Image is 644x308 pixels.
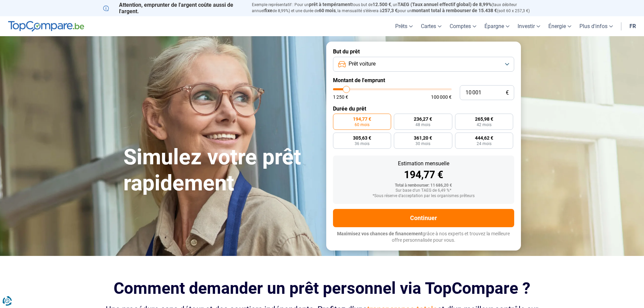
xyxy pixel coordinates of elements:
[477,142,492,146] span: 24 mois
[415,142,430,146] span: 30 mois
[252,2,541,14] p: Exemple représentatif : Pour un tous but de , un (taux débiteur annuel de 8,99%) et une durée de ...
[338,183,509,188] div: Total à rembourser: 11 686,20 €
[414,117,432,121] span: 236,27 €
[355,142,369,146] span: 36 mois
[338,161,509,166] div: Estimation mensuelle
[333,95,348,99] span: 1 250 €
[309,2,352,7] span: prêt à tempérament
[391,16,417,36] a: Prêts
[477,123,492,127] span: 42 mois
[123,144,318,196] h1: Simulez votre prêt rapidement
[353,117,371,121] span: 194,77 €
[264,8,272,13] span: fixe
[353,136,371,140] span: 305,63 €
[333,77,514,84] label: Montant de l'emprunt
[514,16,544,36] a: Investir
[506,90,509,96] span: €
[446,16,480,36] a: Comptes
[412,8,497,13] span: montant total à rembourser de 15.438 €
[398,2,492,7] span: TAEG (Taux annuel effectif global) de 8,99%
[333,209,514,227] button: Continuer
[475,117,493,121] span: 265,98 €
[382,8,398,13] span: 257,3 €
[349,60,376,68] span: Prêt voiture
[373,2,391,7] span: 12.500 €
[625,16,640,36] a: fr
[480,16,514,36] a: Épargne
[337,231,423,236] span: Maximisez vos chances de financement
[333,57,514,72] button: Prêt voiture
[338,170,509,180] div: 194,77 €
[415,123,430,127] span: 48 mois
[103,2,244,15] p: Attention, emprunter de l'argent coûte aussi de l'argent.
[544,16,575,36] a: Énergie
[414,136,432,140] span: 361,20 €
[338,194,509,198] div: *Sous réserve d'acceptation par les organismes prêteurs
[8,21,84,32] img: TopCompare
[333,105,514,112] label: Durée du prêt
[475,136,493,140] span: 444,62 €
[431,95,452,99] span: 100 000 €
[417,16,446,36] a: Cartes
[338,188,509,193] div: Sur base d'un TAEG de 6,49 %*
[575,16,617,36] a: Plus d'infos
[333,48,514,55] label: But du prêt
[319,8,336,13] span: 60 mois
[103,279,541,298] h2: Comment demander un prêt personnel via TopCompare ?
[355,123,369,127] span: 60 mois
[333,231,514,244] p: grâce à nos experts et trouvez la meilleure offre personnalisée pour vous.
